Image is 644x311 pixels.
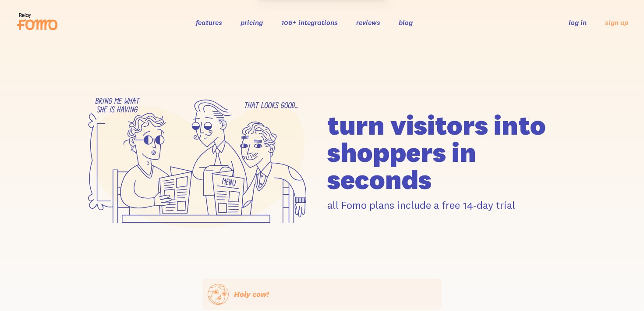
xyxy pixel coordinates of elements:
a: blog [399,18,413,27]
h1: turn visitors into shoppers in seconds [327,111,566,193]
a: sign up [605,18,628,27]
a: reviews [356,18,380,27]
a: 106+ integrations [281,18,338,27]
a: log in [569,18,587,27]
span: Holy cow! [234,289,269,299]
a: pricing [241,18,263,27]
p: all Fomo plans include a free 14-day trial [327,198,566,212]
a: features [196,18,222,27]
